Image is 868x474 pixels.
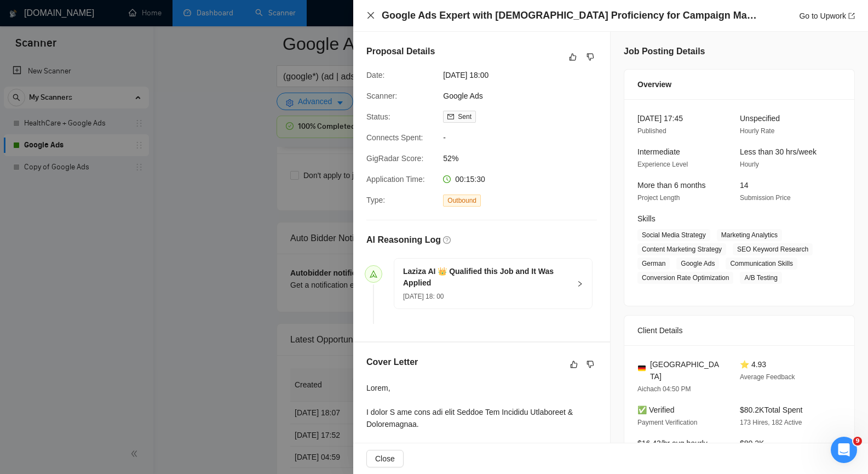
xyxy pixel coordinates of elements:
span: ✅ Verified [637,406,675,414]
span: Skills [637,214,656,223]
span: - [443,132,607,144]
span: right [577,281,583,287]
h5: Laziza AI 👑 Qualified this Job and It Was Applied [403,266,570,289]
span: Content Marketing Strategy [637,243,726,255]
span: German [637,258,670,270]
h5: Cover Letter [366,356,418,369]
iframe: Intercom live chat [831,437,857,463]
span: GigRadar Score: [366,154,423,163]
span: Status: [366,112,390,121]
span: question-circle [443,236,451,244]
button: like [566,50,579,64]
span: $80.2K [740,439,764,448]
span: Aichach 04:50 PM [637,385,691,393]
span: Published [637,127,666,135]
span: [GEOGRAPHIC_DATA] [650,358,722,382]
button: like [567,358,580,371]
span: Connects Spent: [366,133,423,142]
span: Google Ads [676,258,719,270]
span: 52% [443,152,607,164]
span: Scanner: [366,92,397,100]
span: Marketing Analytics [717,229,782,241]
span: 00:15:30 [455,175,485,184]
button: Close [366,450,404,467]
span: $80.2K Total Spent [740,406,802,414]
span: Less than 30 hrs/week [740,147,817,156]
span: [DATE] 18: 00 [403,293,444,300]
span: Unspecified [740,114,780,123]
span: [DATE] 17:45 [637,114,683,123]
h5: Proposal Details [366,45,435,58]
button: dislike [584,358,597,371]
span: Experience Level [637,161,688,168]
span: Sent [458,113,472,121]
span: $16.43/hr avg hourly rate paid [637,439,708,460]
span: Payment Verification [637,419,697,426]
button: Close [366,11,375,20]
span: Intermediate [637,147,680,156]
span: close [366,11,375,20]
span: Conversion Rate Optimization [637,272,733,284]
span: Average Feedback [740,373,795,381]
span: clock-circle [443,175,451,183]
span: Date: [366,71,384,79]
span: 9 [853,437,862,446]
span: like [569,53,577,61]
span: ⭐ 4.93 [740,360,766,369]
span: like [570,360,578,369]
span: Google Ads [443,90,607,102]
span: Close [375,453,395,465]
span: dislike [587,360,594,369]
div: Client Details [637,316,841,345]
img: 🇩🇪 [638,364,646,372]
span: A/B Testing [740,272,781,284]
span: Application Time: [366,175,425,184]
span: mail [447,113,454,120]
span: More than 6 months [637,181,706,190]
a: Go to Upworkexport [799,12,855,20]
span: 14 [740,181,749,190]
span: export [848,13,855,19]
h5: Job Posting Details [624,45,705,58]
span: Project Length [637,194,680,202]
button: dislike [584,50,597,64]
span: Communication Skills [726,258,797,270]
h5: AI Reasoning Log [366,233,441,247]
span: Hourly Rate [740,127,774,135]
span: Submission Price [740,194,791,202]
span: SEO Keyword Research [733,243,813,255]
span: Overview [637,78,671,90]
span: Outbound [443,195,481,207]
span: send [370,270,377,278]
span: Hourly [740,161,759,168]
span: [DATE] 18:00 [443,69,607,81]
span: Type: [366,196,385,204]
span: Social Media Strategy [637,229,710,241]
span: dislike [587,53,594,61]
span: 173 Hires, 182 Active [740,419,802,426]
h4: Google Ads Expert with [DEMOGRAPHIC_DATA] Proficiency for Campaign Management & Optimization [382,9,760,22]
